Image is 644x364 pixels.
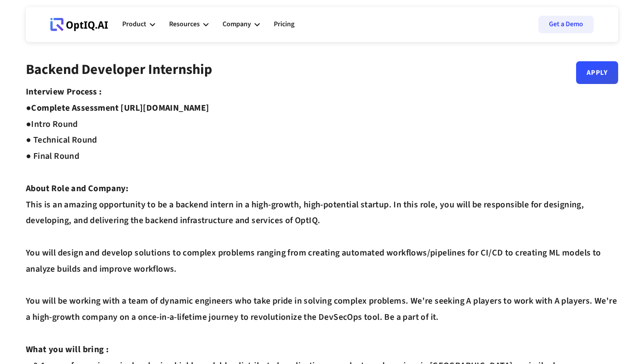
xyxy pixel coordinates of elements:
[538,16,594,33] a: Get a Demo
[26,102,209,130] strong: Complete Assessment [URL][DOMAIN_NAME] ●
[26,182,128,195] strong: About Role and Company:
[169,11,209,38] div: Resources
[122,18,146,30] div: Product
[50,11,108,38] a: Webflow Homepage
[26,343,109,356] strong: What you will bring :
[26,86,102,98] strong: Interview Process :
[223,11,260,38] div: Company
[26,59,212,80] strong: Backend Developer Internship
[223,18,251,30] div: Company
[122,11,155,38] div: Product
[274,11,294,38] a: Pricing
[169,18,200,30] div: Resources
[576,61,618,84] a: Apply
